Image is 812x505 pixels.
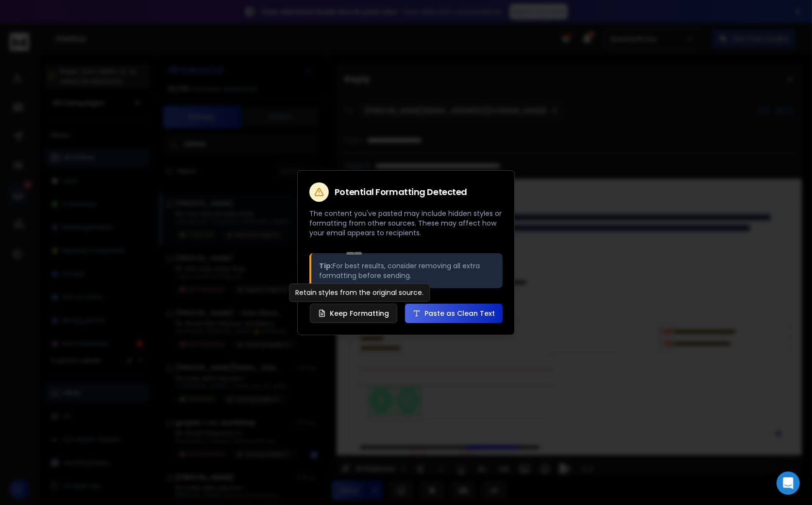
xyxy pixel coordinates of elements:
[405,304,503,323] button: Paste as Clean Text
[289,283,430,302] div: Retain styles from the original source.
[319,261,495,280] p: For best results, consider removing all extra formatting before sending.
[319,261,333,271] strong: Tip:
[335,188,467,196] h2: Potential Formatting Detected
[777,472,800,495] div: Open Intercom Messenger
[309,209,503,238] p: The content you've pasted may include hidden styles or formatting from other sources. These may a...
[310,304,397,323] button: Keep Formatting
